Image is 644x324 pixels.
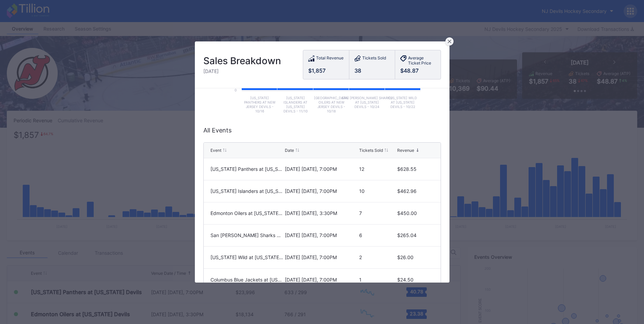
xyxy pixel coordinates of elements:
div: 38 [354,67,390,74]
div: [US_STATE] Islanders at [US_STATE] Devils [210,188,283,194]
div: $450.00 [397,210,434,216]
text: [GEOGRAPHIC_DATA] Oilers at New Jersey Devils - 10/18 [314,96,348,113]
div: 7 [359,210,395,216]
div: [DATE] [DATE], 7:00PM [285,254,357,260]
div: Columbus Blue Jackets at [US_STATE] Devils [210,277,283,283]
div: [US_STATE] Wild at [US_STATE] Devils [210,254,283,260]
div: Average Ticket Price [408,55,436,66]
text: [US_STATE] Islanders at [US_STATE] Devils - 11/10 [283,96,307,113]
text: 0 [235,88,237,92]
div: [DATE] [DATE], 7:00PM [285,166,357,172]
div: [DATE] [DATE], 7:00PM [285,277,357,283]
div: $48.87 [400,67,436,74]
div: 10 [359,188,395,194]
div: [US_STATE] Panthers at [US_STATE] Devils [210,166,283,172]
div: Tickets Sold [362,55,386,62]
div: [DATE] [DATE], 7:00PM [285,232,357,238]
div: Edmonton Oilers at [US_STATE] Devils [210,210,283,216]
div: $462.96 [397,188,434,194]
div: Sales Breakdown [203,55,281,67]
div: $1,857 [308,67,344,74]
div: Total Revenue [316,55,344,62]
div: San [PERSON_NAME] Sharks at [US_STATE] Devils [210,232,283,238]
div: 2 [359,254,395,260]
text: [US_STATE] Wild at [US_STATE] Devils - 10/22 [388,96,417,109]
div: $26.00 [397,254,434,260]
div: 1 [359,277,395,283]
div: [DATE] [DATE], 7:00PM [285,188,357,194]
div: [DATE] [DATE], 3:30PM [285,210,357,216]
div: Date [285,148,294,153]
div: [DATE] [203,68,281,74]
div: Tickets Sold [359,148,383,153]
text: [US_STATE] Panthers at New Jersey Devils - 10/16 [244,96,275,113]
div: Event [210,148,221,153]
div: All Events [203,127,441,134]
div: $628.55 [397,166,434,172]
div: 12 [359,166,395,172]
div: $265.04 [397,232,434,238]
div: Revenue [397,148,414,153]
div: 6 [359,232,395,238]
text: San [PERSON_NAME] Sharks at [US_STATE] Devils - 10/24 [342,96,392,109]
div: $24.50 [397,277,434,283]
